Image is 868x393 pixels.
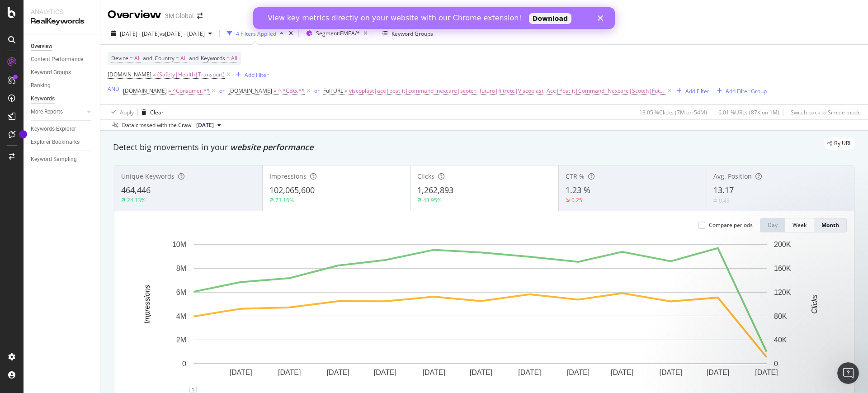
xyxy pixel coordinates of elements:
[172,241,186,248] text: 10M
[31,107,85,117] a: More Reports
[153,71,156,78] span: ≠
[182,360,186,368] text: 0
[423,369,445,376] text: [DATE]
[228,87,272,95] span: [DOMAIN_NAME]
[566,185,590,195] span: 1.23 %
[639,109,707,116] div: 13.05 % Clicks ( 7M on 54M )
[269,172,307,180] span: Impressions
[253,7,615,29] iframe: Intercom live chat banner
[226,54,230,62] span: =
[31,68,71,77] div: Keyword Groups
[673,85,709,96] button: Add Filter
[269,185,315,195] span: 102,065,600
[793,221,807,229] div: Week
[31,16,93,27] div: RealKeywords
[719,197,730,204] div: 0.43
[111,54,128,62] span: Device
[774,265,791,272] text: 160K
[31,55,83,64] div: Content Performance
[571,196,582,204] div: 0.25
[821,221,839,229] div: Month
[774,312,787,320] text: 80K
[108,26,216,41] button: [DATE] - [DATE]vs[DATE] - [DATE]
[176,289,186,296] text: 6M
[176,336,186,344] text: 2M
[108,85,119,93] div: AND
[718,109,779,116] div: 6.01 % URLs ( 87K on 1M )
[344,87,348,95] span: =
[150,109,164,116] div: Clear
[108,71,151,78] span: [DOMAIN_NAME]
[122,240,838,389] svg: A chart.
[31,155,77,164] div: Keyword Sampling
[157,68,225,81] span: (Safety|Health|Transport)
[219,87,225,95] div: or
[785,218,814,232] button: Week
[518,369,541,376] text: [DATE]
[31,55,94,64] a: Content Performance
[31,137,80,147] div: Explorer Bookmarks
[31,155,94,164] a: Keyword Sampling
[274,87,277,95] span: =
[155,54,175,62] span: Country
[223,26,287,41] button: 4 Filters Applied
[774,360,778,368] text: 0
[165,11,193,20] div: 3M Global
[31,94,55,104] div: Keywords
[31,42,52,51] div: Overview
[768,221,778,229] div: Day
[201,54,225,62] span: Keywords
[774,336,787,344] text: 40K
[31,137,94,147] a: Explorer Bookmarks
[760,218,785,232] button: Day
[417,172,434,180] span: Clicks
[122,121,193,129] div: Data crossed with the Crawl
[236,30,276,38] div: 4 Filters Applied
[143,284,151,323] text: Impressions
[470,369,492,376] text: [DATE]
[108,7,161,23] div: Overview
[278,369,301,376] text: [DATE]
[726,87,767,95] div: Add Filter Group
[31,68,94,77] a: Keyword Groups
[344,8,354,14] div: Close
[160,30,205,38] span: vs [DATE] - [DATE]
[31,42,94,51] a: Overview
[189,386,197,393] div: 1
[379,26,437,41] button: Keyword Groups
[31,124,76,134] div: Keywords Explorer
[566,172,585,180] span: CTR %
[232,69,269,80] button: Add Filter
[176,312,186,320] text: 4M
[120,109,134,116] div: Apply
[31,124,94,134] a: Keywords Explorer
[138,105,164,119] button: Clear
[811,294,818,314] text: Clicks
[108,85,119,93] button: AND
[143,54,152,62] span: and
[229,369,252,376] text: [DATE]
[824,137,855,150] div: legacy label
[108,105,134,119] button: Apply
[134,52,141,65] span: All
[685,87,709,95] div: Add Filter
[774,289,791,296] text: 120K
[417,185,453,195] span: 1,262,893
[168,87,171,95] span: =
[123,87,167,95] span: [DOMAIN_NAME]
[176,265,186,272] text: 8M
[193,120,225,131] button: [DATE]
[31,7,93,16] div: Analytics
[660,369,682,376] text: [DATE]
[314,86,320,95] button: or
[327,369,349,376] text: [DATE]
[127,196,146,204] div: 24.13%
[219,86,225,95] button: or
[392,30,433,38] div: Keyword Groups
[791,109,861,116] div: Switch back to Simple mode
[197,13,203,19] div: arrow-right-arrow-left
[323,87,343,95] span: Full URL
